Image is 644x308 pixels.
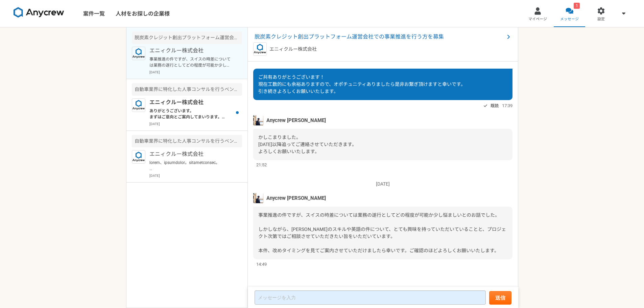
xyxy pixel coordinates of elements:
img: logo_text_blue_01.png [132,150,145,164]
span: ご共有ありがとうございます！ 現在工数的にも余裕ありますので、オポチュニティありましたら是非お繋ぎ頂けますと幸いです。 引き続きよろしくお願いいたします。 [258,74,466,94]
div: 1 [574,3,580,9]
img: logo_text_blue_01.png [132,98,145,112]
span: 事業推進の件ですが、スイスの時差については業務の遂行としてどの程度が可能か少し悩ましいとのお話でした。 しかしながら、[PERSON_NAME]のスキルや英語の件について、とても興味を持っていた... [258,212,506,253]
span: メッセージ [560,17,579,22]
span: 設定 [597,17,605,22]
img: tomoya_yamashita.jpeg [253,115,263,125]
button: 送信 [489,291,511,305]
span: Anycrew [PERSON_NAME] [266,117,326,124]
span: 21:52 [256,162,267,168]
span: かしこまりました。 [DATE]以降追ってご連絡させていただきます。 よろしくお願いいたします。 [258,135,357,154]
span: 17:39 [502,102,512,109]
p: 事業推進の件ですが、スイスの時差については業務の遂行としてどの程度が可能か少し悩ましいとのお話でした。 しかしながら、[PERSON_NAME]のスキルや英語の件について、とても興味を持っていた... [149,56,233,68]
span: 14:49 [256,261,267,267]
span: マイページ [528,17,547,22]
div: 脱炭素クレジット創出プラットフォーム運営会社での事業推進を行う方を募集 [132,31,242,44]
img: 8DqYSo04kwAAAAASUVORK5CYII= [14,7,64,18]
p: ありがとうございます。 まずはご意向とご案内してまいります。 ２回目行う理由としては、現場としての目線を含めご認識の相違をなくせればとのことで考えられているようです。 この辺りはおってご連絡させ... [149,108,233,120]
p: [DATE] [149,173,242,178]
span: Anycrew [PERSON_NAME] [266,194,326,202]
p: エニィクルー株式会社 [149,98,233,106]
span: 既読 [491,102,499,110]
p: エニィクルー株式会社 [149,150,233,158]
img: logo_text_blue_01.png [253,42,267,56]
img: tomoya_yamashita.jpeg [253,193,263,203]
p: [DATE] [149,70,242,75]
p: lorem、ipsumdolor。sitametconsec。 ▼adipisci ●2140/7-0987/9： eliTSedd。Eiusmo Temporin Utlabore(etdol... [149,160,233,172]
div: 自動車業界に特化した人事コンサルを行うベンチャー企業でのコンサル人材を募集 [132,83,242,96]
span: 脱炭素クレジット創出プラットフォーム運営会社での事業推進を行う方を募集 [255,33,504,41]
div: 自動車業界に特化した人事コンサルを行うベンチャー企業での採用担当を募集 [132,135,242,147]
img: logo_text_blue_01.png [132,47,145,60]
p: エニィクルー株式会社 [269,46,317,53]
p: エニィクルー株式会社 [149,47,233,55]
p: [DATE] [149,121,242,126]
p: [DATE] [253,181,512,188]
